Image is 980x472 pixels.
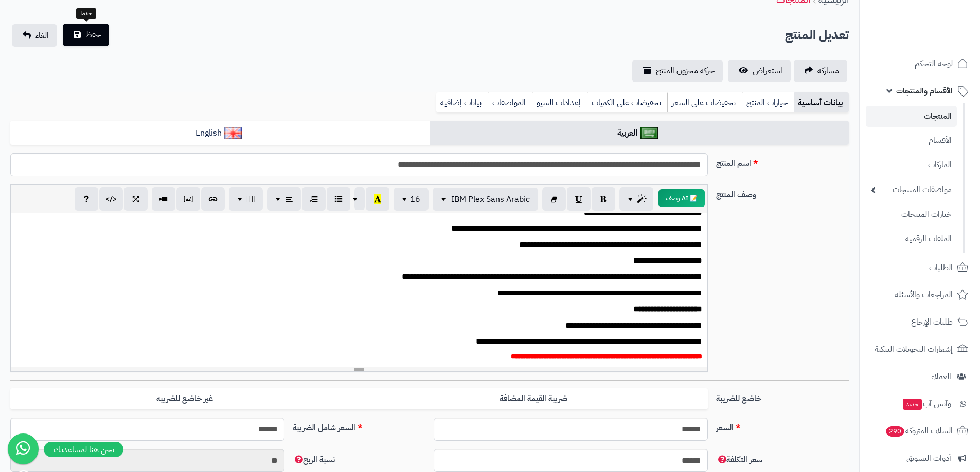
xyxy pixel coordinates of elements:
[785,25,849,46] h2: تعديل المنتج
[866,419,974,443] a: السلات المتروكة290
[85,29,101,41] span: حفظ
[10,388,359,409] label: غير خاضع للضريبه
[794,92,849,113] a: بيانات أساسية
[875,342,953,356] span: إشعارات التحويلات البنكية
[712,418,853,434] label: السعر
[410,193,420,205] span: 16
[712,153,853,169] label: اسم المنتج
[929,260,953,275] span: الطلبات
[293,454,335,466] span: نسبة الربح
[866,106,957,127] a: المنتجات
[712,388,853,405] label: خاضع للضريبة
[866,310,974,334] a: طلبات الإرجاع
[289,418,430,434] label: السعر شامل الضريبة
[10,121,430,146] a: English
[224,127,242,139] img: English
[896,84,953,98] span: الأقسام والمنتجات
[910,23,970,44] img: logo-2.png
[12,24,57,47] a: الغاء
[817,65,839,77] span: مشاركه
[35,29,49,42] span: الغاء
[436,92,488,113] a: بيانات إضافية
[866,179,957,201] a: مواصفات المنتجات
[716,454,762,466] span: سعر التكلفة
[433,188,538,211] button: IBM Plex Sans Arabic
[903,399,922,410] span: جديد
[906,451,951,465] span: أدوات التسويق
[866,203,957,225] a: خيارات المنتجات
[902,397,951,411] span: وآتس آب
[794,60,847,82] a: مشاركه
[915,56,953,71] span: لوحة التحكم
[742,92,794,113] a: خيارات المنتج
[430,121,849,146] a: العربية
[712,184,853,201] label: وصف المنتج
[63,24,109,46] button: حفظ
[866,364,974,389] a: العملاء
[885,425,904,437] span: 290
[76,8,96,20] div: حفظ
[866,446,974,470] a: أدوات التسويق
[658,189,705,207] button: 📝 AI وصف
[931,369,951,384] span: العملاء
[866,129,957,152] a: الأقسام
[728,60,791,82] a: استعراض
[632,60,723,82] a: حركة مخزون المنتج
[866,51,974,76] a: لوحة التحكم
[866,154,957,176] a: الماركات
[640,127,658,139] img: العربية
[911,315,953,329] span: طلبات الإرجاع
[866,337,974,362] a: إشعارات التحويلات البنكية
[866,391,974,416] a: وآتس آبجديد
[451,193,530,205] span: IBM Plex Sans Arabic
[866,255,974,280] a: الطلبات
[394,188,429,211] button: 16
[885,424,953,438] span: السلات المتروكة
[587,92,667,113] a: تخفيضات على الكميات
[667,92,742,113] a: تخفيضات على السعر
[866,228,957,250] a: الملفات الرقمية
[488,92,532,113] a: المواصفات
[359,388,708,409] label: ضريبة القيمة المضافة
[532,92,587,113] a: إعدادات السيو
[866,282,974,307] a: المراجعات والأسئلة
[656,65,715,77] span: حركة مخزون المنتج
[895,288,953,302] span: المراجعات والأسئلة
[753,65,782,77] span: استعراض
